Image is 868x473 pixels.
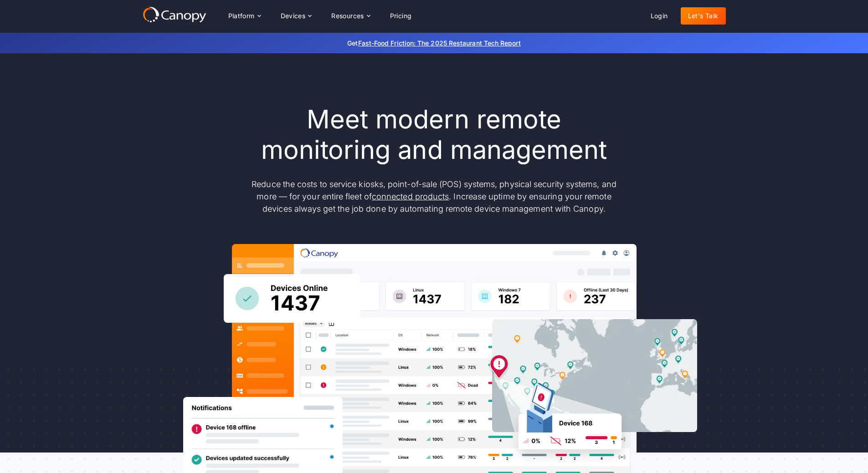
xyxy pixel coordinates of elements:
[243,104,626,165] h1: Meet modern remote monitoring and management
[324,7,377,25] div: Resources
[211,38,657,48] p: Get
[681,7,726,25] a: Let's Talk
[221,7,268,25] div: Platform
[273,7,319,25] div: Devices
[228,13,255,19] div: Platform
[643,7,675,25] a: Login
[281,13,306,19] div: Devices
[372,192,449,201] a: connected products
[331,13,364,19] div: Resources
[243,178,626,215] p: Reduce the costs to service kiosks, point-of-sale (POS) systems, physical security systems, and m...
[358,39,521,47] a: Fast-Food Friction: The 2025 Restaurant Tech Report
[224,274,360,323] img: Canopy sees how many devices are online
[383,7,419,25] a: Pricing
